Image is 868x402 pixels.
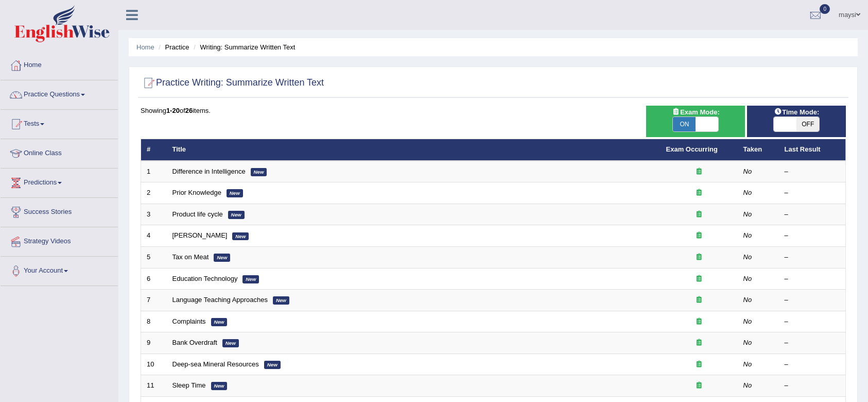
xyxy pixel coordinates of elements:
[172,210,223,218] a: Product life cycle
[666,295,732,305] div: Exam occurring question
[227,189,243,197] em: New
[666,210,732,220] div: Exam occurring question
[141,161,167,182] td: 1
[1,227,118,253] a: Strategy Videos
[232,232,249,241] em: New
[273,296,289,305] em: New
[646,106,745,137] div: Show exams occurring in exams
[141,375,167,397] td: 11
[666,231,732,241] div: Exam occurring question
[743,360,752,368] em: No
[222,339,239,347] em: New
[172,317,206,325] a: Complaints
[1,139,118,165] a: Online Class
[743,317,752,325] em: No
[141,311,167,332] td: 8
[1,80,118,106] a: Practice Questions
[743,210,752,218] em: No
[785,381,840,391] div: –
[136,43,154,51] a: Home
[141,268,167,290] td: 6
[141,247,167,269] td: 5
[666,381,732,391] div: Exam occurring question
[211,382,228,390] em: New
[738,139,779,161] th: Taken
[1,169,118,194] a: Predictions
[743,253,752,261] em: No
[156,42,189,52] li: Practice
[666,188,732,198] div: Exam occurring question
[796,117,819,131] span: OFF
[743,189,752,196] em: No
[172,189,221,196] a: Prior Knowledge
[666,317,732,327] div: Exam occurring question
[166,107,180,114] b: 1-20
[251,168,267,176] em: New
[141,204,167,225] td: 3
[211,318,228,326] em: New
[172,167,246,175] a: Difference in Intelligence
[172,231,228,239] a: [PERSON_NAME]
[779,139,846,161] th: Last Result
[228,211,245,219] em: New
[785,253,840,262] div: –
[141,75,324,91] h2: Practice Writing: Summarize Written Text
[666,338,732,348] div: Exam occurring question
[172,339,217,346] a: Bank Overdraft
[770,107,823,118] span: Time Mode:
[1,110,118,136] a: Tests
[141,139,167,161] th: #
[743,231,752,239] em: No
[785,188,840,198] div: –
[820,4,830,14] span: 0
[172,275,238,282] a: Education Technology
[141,354,167,375] td: 10
[743,167,752,175] em: No
[242,275,259,283] em: New
[666,145,718,153] a: Exam Occurring
[666,274,732,284] div: Exam occurring question
[172,381,206,389] a: Sleep Time
[214,254,230,262] em: New
[673,117,696,131] span: ON
[743,339,752,346] em: No
[141,106,846,115] div: Showing of items.
[141,225,167,247] td: 4
[668,107,723,118] span: Exam Mode:
[785,274,840,284] div: –
[785,338,840,348] div: –
[743,296,752,304] em: No
[785,295,840,305] div: –
[743,381,752,389] em: No
[785,231,840,241] div: –
[141,290,167,311] td: 7
[172,360,259,368] a: Deep-sea Mineral Resources
[785,167,840,177] div: –
[785,360,840,370] div: –
[172,253,209,261] a: Tax on Meat
[785,317,840,327] div: –
[167,139,661,161] th: Title
[141,182,167,204] td: 2
[1,198,118,224] a: Success Stories
[666,360,732,370] div: Exam occurring question
[141,332,167,354] td: 9
[785,210,840,220] div: –
[1,257,118,282] a: Your Account
[191,42,295,52] li: Writing: Summarize Written Text
[264,361,281,369] em: New
[666,167,732,177] div: Exam occurring question
[743,275,752,282] em: No
[666,253,732,262] div: Exam occurring question
[172,296,268,304] a: Language Teaching Approaches
[185,107,193,114] b: 26
[1,51,118,77] a: Home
